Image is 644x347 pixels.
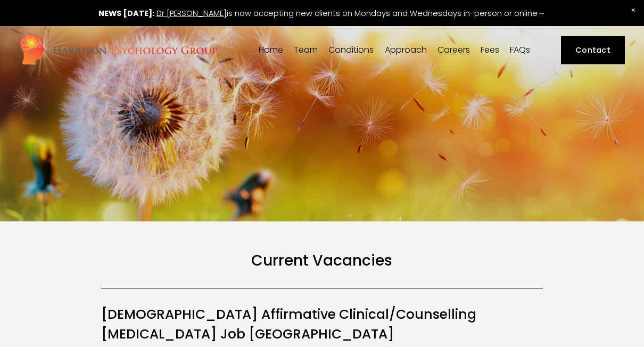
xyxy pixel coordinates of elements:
a: folder dropdown [328,45,374,55]
h1: Current Vacancies [101,251,543,270]
a: Contact [561,36,624,64]
a: Dr [PERSON_NAME] [156,8,227,19]
span: Team [294,46,318,54]
a: Home [259,45,283,55]
a: Careers [437,45,470,55]
a: FAQs [510,45,530,55]
span: Approach [385,46,427,54]
a: Fees [481,45,499,55]
a: folder dropdown [294,45,318,55]
img: Harrison Psychology Group [19,33,218,68]
span: Conditions [328,46,374,54]
a: folder dropdown [385,45,427,55]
